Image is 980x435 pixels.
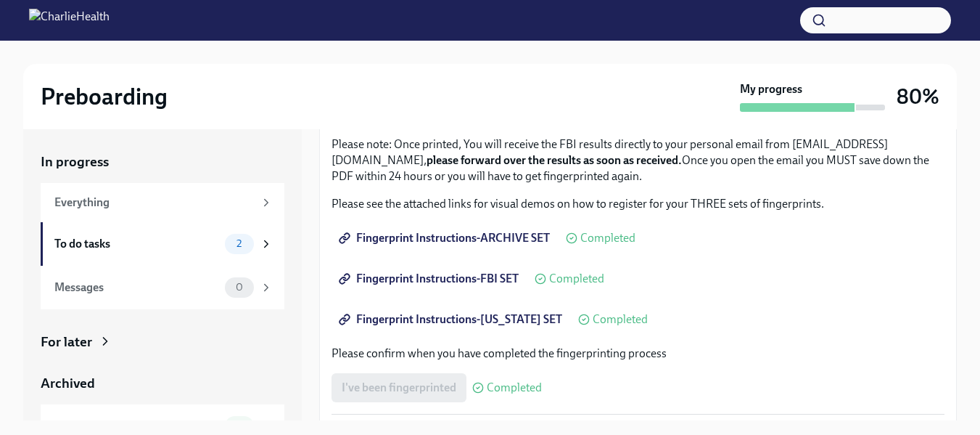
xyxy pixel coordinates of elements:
[342,231,550,245] span: Fingerprint Instructions-ARCHIVE SET
[41,333,92,351] div: For later
[227,282,252,293] span: 0
[228,238,250,249] span: 2
[54,236,219,252] div: To do tasks
[41,374,284,393] a: Archived
[54,280,219,296] div: Messages
[580,232,635,244] span: Completed
[897,84,939,110] h3: 80%
[332,346,944,362] p: Please confirm when you have completed the fingerprinting process
[342,312,562,327] span: Fingerprint Instructions-[US_STATE] SET
[487,382,542,394] span: Completed
[549,273,604,285] span: Completed
[41,153,284,171] a: In progress
[54,195,254,211] div: Everything
[427,153,682,167] strong: please forward over the results as soon as received.
[41,222,284,266] a: To do tasks2
[593,314,648,325] span: Completed
[29,9,110,32] img: CharlieHealth
[342,272,519,286] span: Fingerprint Instructions-FBI SET
[740,81,802,97] strong: My progress
[41,266,284,309] a: Messages0
[332,305,572,334] a: Fingerprint Instructions-[US_STATE] SET
[332,137,944,184] p: Please note: Once printed, You will receive the FBI results directly to your personal email from ...
[54,418,219,434] div: Completed tasks
[332,196,944,212] p: Please see the attached links for visual demos on how to register for your THREE sets of fingerpr...
[41,183,284,222] a: Everything
[41,333,284,351] a: For later
[332,224,560,253] a: Fingerprint Instructions-ARCHIVE SET
[41,82,168,111] h2: Preboarding
[332,264,529,293] a: Fingerprint Instructions-FBI SET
